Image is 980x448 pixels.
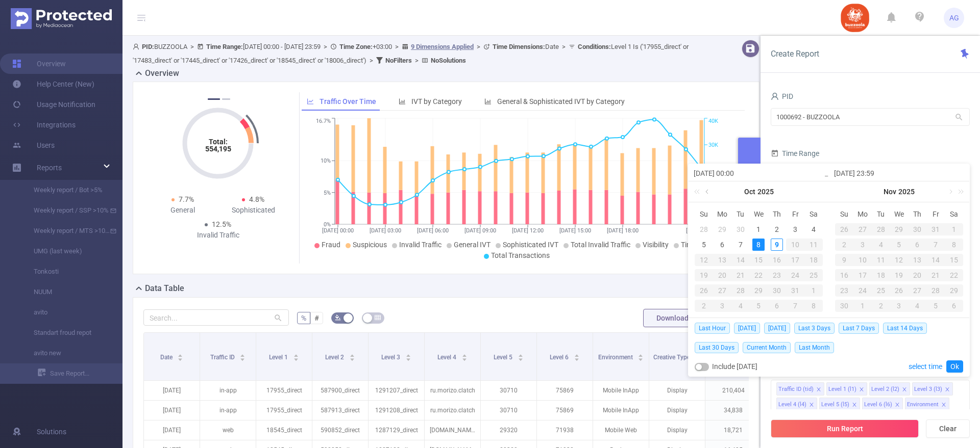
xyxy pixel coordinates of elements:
div: 10 [853,254,872,266]
a: Last year (Control + left) [692,181,705,202]
td: November 27, 2025 [908,283,926,298]
li: Level 1 (l1) [826,382,867,396]
a: select time [909,357,942,376]
div: 29 [716,223,728,235]
td: November 28, 2025 [926,283,945,298]
h2: Data Table [145,282,184,295]
div: 5 [698,239,710,251]
td: October 31, 2025 [786,283,804,298]
a: Help Center (New) [12,74,94,94]
span: Tu [872,209,890,219]
th: Sun [835,206,853,222]
span: Fr [926,209,945,219]
td: November 9, 2025 [835,252,853,268]
div: 30 [908,223,926,235]
td: October 2, 2025 [768,222,786,237]
td: October 23, 2025 [768,268,786,283]
a: Previous month (PageUp) [703,181,713,202]
span: Date [493,43,559,50]
td: October 21, 2025 [731,268,750,283]
h2: Overview [145,67,179,80]
span: Fraud [322,241,340,249]
span: Total Invalid Traffic [571,241,630,249]
td: October 31, 2025 [926,222,945,237]
a: Next month (PageDown) [945,181,954,202]
button: 1 [208,98,220,100]
th: Sun [695,206,713,222]
li: Environment [905,398,949,411]
div: 3 [853,239,872,251]
div: 29 [750,284,768,297]
td: December 3, 2025 [890,298,909,313]
span: Time on Site [681,241,719,249]
div: 20 [713,269,731,281]
a: Users [12,135,55,155]
div: 22 [945,269,963,281]
div: Environment [907,398,939,411]
span: Time Range [771,149,819,157]
i: icon: user [771,92,779,100]
u: 9 Dimensions Applied [411,43,474,50]
span: Traffic Over Time [320,97,376,106]
tspan: 5% [324,190,331,196]
div: 6 [908,239,926,251]
td: October 5, 2025 [695,237,713,252]
td: October 30, 2025 [908,222,926,237]
td: October 17, 2025 [786,252,804,268]
th: Wed [750,206,768,222]
td: November 11, 2025 [872,252,890,268]
td: November 5, 2025 [750,298,768,313]
span: General & Sophisticated IVT by Category [497,97,625,106]
a: Nov [883,181,897,202]
div: 6 [716,239,728,251]
td: October 3, 2025 [786,222,804,237]
div: Invalid Traffic [183,230,253,241]
div: 14 [731,254,750,266]
button: 2 [222,98,230,100]
tspan: [DATE] 23:00 [686,227,718,234]
span: Mo [853,209,872,219]
b: PID: [142,43,154,50]
div: 8 [752,239,765,251]
b: Conditions : [578,43,611,50]
td: November 25, 2025 [872,283,890,298]
td: November 19, 2025 [890,268,909,283]
i: icon: close [809,402,814,408]
button: Download PDF [643,309,717,327]
i: icon: table [375,314,381,321]
th: Fri [926,206,945,222]
td: November 24, 2025 [853,283,872,298]
td: October 9, 2025 [768,237,786,252]
span: Th [908,209,926,219]
div: 3 [789,223,801,235]
th: Wed [890,206,909,222]
span: Sa [804,209,823,219]
td: November 16, 2025 [835,268,853,283]
td: November 5, 2025 [890,237,909,252]
tspan: [DATE] 03:00 [370,227,401,234]
div: 1 [752,223,765,235]
td: October 7, 2025 [731,237,750,252]
span: Create Report [771,49,819,59]
td: December 4, 2025 [908,298,926,313]
td: November 29, 2025 [945,283,963,298]
td: September 29, 2025 [713,222,731,237]
td: October 15, 2025 [750,252,768,268]
td: November 15, 2025 [945,252,963,268]
td: October 27, 2025 [853,222,872,237]
span: Invalid Traffic [399,241,442,249]
b: Time Range: [206,43,243,50]
tspan: Total: [209,138,228,146]
span: > [474,43,483,50]
i: icon: close [816,387,821,393]
th: Thu [908,206,926,222]
td: November 3, 2025 [853,237,872,252]
td: November 7, 2025 [926,237,945,252]
span: Reports [37,164,62,172]
span: > [366,57,376,64]
span: Total Transactions [491,251,550,259]
div: 30 [768,284,786,297]
span: > [392,43,402,50]
th: Thu [768,206,786,222]
td: November 8, 2025 [804,298,823,313]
